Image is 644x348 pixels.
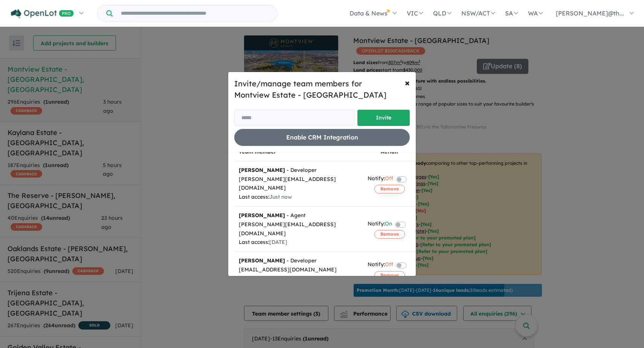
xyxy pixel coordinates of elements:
div: Notify: [368,260,393,270]
div: Last access: [239,274,359,284]
div: [PERSON_NAME][EMAIL_ADDRESS][DOMAIN_NAME] [239,220,359,238]
span: Off [385,174,393,184]
div: [PERSON_NAME][EMAIL_ADDRESS][DOMAIN_NAME] [239,175,359,193]
button: Enable CRM Integration [234,129,410,146]
span: [DATE] [269,239,287,245]
span: Off [385,260,393,270]
button: Remove [374,185,405,193]
div: Last access: [239,238,359,247]
h5: Invite/manage team members for Montview Estate - [GEOGRAPHIC_DATA] [234,78,410,101]
img: Openlot PRO Logo White [11,9,74,18]
button: Remove [374,230,405,238]
span: On [385,219,392,230]
div: Notify: [368,219,392,230]
div: - Agent [239,211,359,220]
strong: [PERSON_NAME] [239,212,285,219]
div: [EMAIL_ADDRESS][DOMAIN_NAME] [239,265,359,274]
span: Just now [269,193,292,200]
div: Notify: [368,174,393,184]
span: [DATE] [269,275,287,282]
button: Remove [374,271,405,279]
strong: [PERSON_NAME] [239,167,285,173]
div: Last access: [239,193,359,202]
div: - Developer [239,166,359,175]
span: [PERSON_NAME]@th... [556,9,624,17]
span: × [405,77,410,88]
input: Try estate name, suburb, builder or developer [114,5,276,21]
button: Invite [357,110,410,126]
strong: [PERSON_NAME] [239,257,285,264]
div: - Developer [239,256,359,265]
